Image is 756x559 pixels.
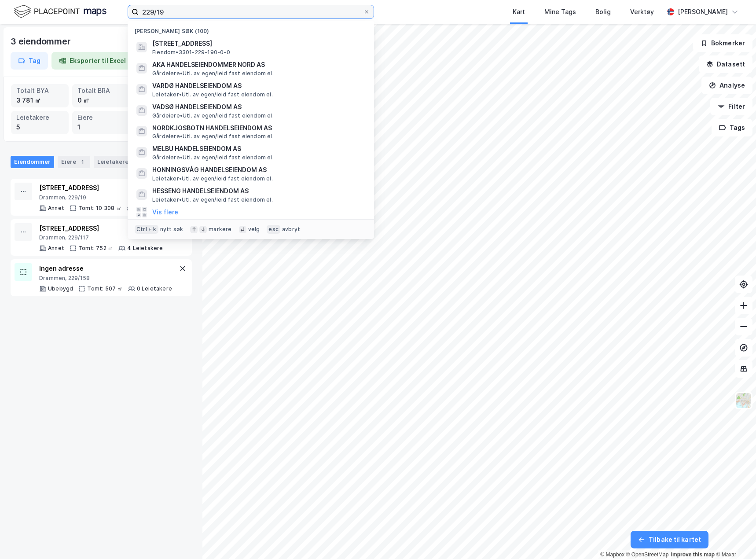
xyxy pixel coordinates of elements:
div: Ubebygd [48,285,73,292]
div: 5 [16,122,63,132]
span: HESSENG HANDELSEIENDOM AS [152,186,363,196]
div: Kart [513,7,525,17]
button: Eksporter til Excel [51,52,133,70]
a: Mapbox [600,552,624,558]
span: Leietaker • Utl. av egen/leid fast eiendom el. [152,91,273,98]
div: Drammen, 229/19 [39,194,170,201]
div: Kontrollprogram for chat [712,517,756,559]
div: esc [267,225,280,234]
div: Drammen, 229/158 [39,275,172,282]
span: Gårdeiere • Utl. av egen/leid fast eiendom el. [152,154,274,161]
span: VADSØ HANDELSEIENDOM AS [152,102,363,112]
button: Datasett [699,55,752,73]
div: Annet [48,205,64,212]
span: Gårdeiere • Utl. av egen/leid fast eiendom el. [152,112,274,119]
span: Leietaker • Utl. av egen/leid fast eiendom el. [152,196,273,203]
div: Eiere [77,113,125,122]
span: Eiendom • 3301-229-190-0-0 [152,49,230,56]
img: logo.f888ab2527a4732fd821a326f86c7f29.svg [14,4,106,19]
button: Tags [712,119,752,136]
img: Z [735,392,752,409]
div: Leietakere [16,113,63,122]
button: Filter [710,98,752,115]
div: 3 781 ㎡ [16,96,63,105]
iframe: Chat Widget [712,517,756,559]
div: Verktøy [630,7,654,17]
div: [PERSON_NAME] søk (100) [128,21,374,37]
div: 0 Leietakere [137,285,172,292]
div: [STREET_ADDRESS] [39,223,163,234]
span: Leietaker • Utl. av egen/leid fast eiendom el. [152,175,273,182]
div: Tomt: 752 ㎡ [78,245,113,252]
div: Bolig [595,7,611,17]
div: Drammen, 229/117 [39,234,163,241]
div: Annet [48,245,64,252]
div: Totalt BRA [77,86,125,96]
div: avbryt [282,226,300,233]
div: 3 eiendommer [11,34,73,48]
div: markere [209,226,231,233]
div: velg [248,226,260,233]
div: Ctrl + k [135,225,158,234]
div: Totalt BYA [16,86,63,96]
span: MELBU HANDELSEIENDOM AS [152,143,363,154]
div: Mine Tags [544,7,576,17]
span: [STREET_ADDRESS] [152,38,363,49]
div: [PERSON_NAME] [678,7,728,17]
div: Tomt: 10 308 ㎡ [78,205,121,212]
button: Analyse [701,77,752,94]
a: OpenStreetMap [626,552,669,558]
div: 1 [78,158,87,166]
div: nytt søk [160,226,183,233]
div: 4 Leietakere [127,245,163,252]
span: VARDØ HANDELSEIENDOM AS [152,81,363,91]
button: Vis flere [152,207,178,217]
span: Gårdeiere • Utl. av egen/leid fast eiendom el. [152,133,274,140]
span: AKA HANDELSEIENDOMMER NORD AS [152,59,363,70]
div: Ingen adresse [39,263,172,274]
span: NORDKJOSBOTN HANDELSEIENDOM AS [152,123,363,133]
button: Bokmerker [693,34,752,52]
input: Søk på adresse, matrikkel, gårdeiere, leietakere eller personer [139,5,363,18]
a: Improve this map [671,552,715,558]
div: Eiendommer [11,156,54,168]
div: 1 [77,122,125,132]
div: [STREET_ADDRESS] [39,183,170,193]
span: Gårdeiere • Utl. av egen/leid fast eiendom el. [152,70,274,77]
div: Leietakere [94,156,143,168]
div: Eiere [58,156,90,168]
div: 0 ㎡ [77,96,125,105]
span: HONNINGSVÅG HANDELSEIENDOM AS [152,165,363,175]
div: Tomt: 507 ㎡ [87,285,122,292]
button: Tag [11,52,48,70]
button: Tilbake til kartet [631,531,708,548]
